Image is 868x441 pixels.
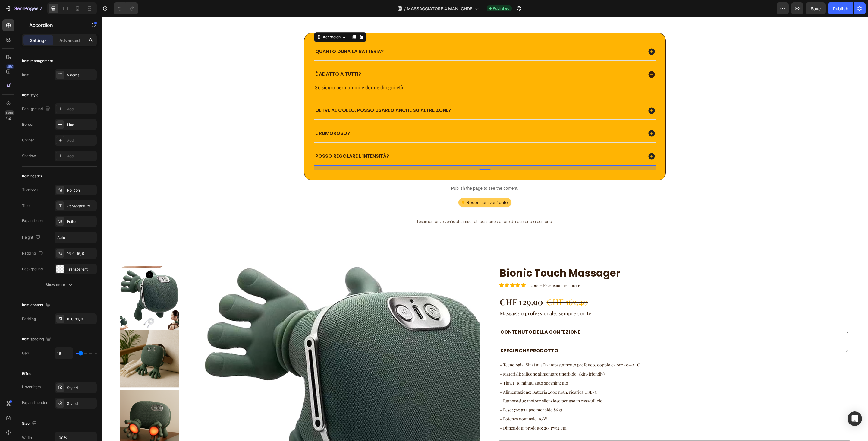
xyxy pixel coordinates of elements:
div: Undo/Redo [114,2,138,14]
div: Gap [22,351,29,356]
p: oltre al collo, posso usarlo anche su altre zone? [214,90,350,97]
div: Hover item [22,384,41,390]
div: Beta [5,110,14,115]
div: Transparent [67,267,95,272]
button: 7 [2,2,45,14]
span: - Dimensioni prodotto: 20×17×12 cm [398,408,465,414]
strong: CONTENUTO DELLA CONFEZIONE [399,312,479,319]
div: Paragraph 1* [67,203,95,209]
div: Edited [67,219,95,224]
div: Line [67,122,95,128]
p: Advanced [59,37,80,43]
span: Save [811,6,821,11]
span: - Tecnologia: Shiatsu 4D a impastamento profondo, doppio calore 40–45 °C [398,345,539,351]
div: Item spacing [22,335,52,343]
span: - Potenza nominale: 10 W [398,399,446,405]
span: - Materiali: Silicone alimentare (morbido, skin-friendly) [398,354,503,360]
p: 7 [39,5,42,12]
div: Item style [22,92,39,98]
span: / [404,5,406,12]
div: 5 items [67,72,95,78]
div: CHF 129.90 [398,279,442,291]
div: Title icon [22,187,38,192]
div: Open Intercom Messenger [848,411,862,426]
strong: SPECIFICHE PRODOTTO [399,330,457,337]
p: Sì, sicuro per uomini e donne di ogni età. [213,67,553,74]
div: Show more [46,282,74,288]
p: Publish the page to see the content. [5,168,762,175]
div: Size [22,420,38,428]
button: Save [806,2,826,14]
div: Accordion [220,17,240,23]
div: Add... [67,106,95,112]
p: Settings [30,37,47,43]
div: Recensioni verificate [357,181,410,190]
span: Published [493,6,509,11]
div: Add... [67,138,95,143]
input: Auto [55,348,73,359]
div: Padding [22,249,44,258]
button: increment [426,424,440,437]
div: Styled [67,401,95,406]
div: Corner [22,138,34,143]
p: È rumoroso? [214,113,248,120]
div: Border [22,122,34,127]
span: - Timer: 10 minuti auto spegnimento [398,363,467,369]
input: quantity [411,424,426,437]
button: Publish [828,2,853,14]
div: Add... [67,154,95,159]
button: decrement [398,424,411,437]
span: - Peso: 760 g (+ pad morbido 86 g) [398,390,461,396]
div: Background [22,266,43,272]
div: Item content [22,301,52,309]
input: Auto [55,232,96,243]
div: Expand header [22,400,48,405]
div: Title [22,203,30,208]
div: 16, 0, 16, 0 [67,251,95,256]
div: CHF 162.40 [445,279,487,291]
div: Effect [22,371,33,376]
div: Expand icon [22,218,43,224]
h1: Bionic Touch Massager [398,249,749,264]
button: Show more [22,279,97,290]
div: Item header [22,173,42,179]
div: Height [22,233,42,242]
div: Shadow [22,153,36,159]
iframe: Design area [102,17,868,441]
div: 450 [6,64,14,69]
div: Publish [833,5,848,12]
div: No icon [67,188,95,193]
div: Background [22,105,51,113]
div: 0, 0, 16, 0 [67,316,95,322]
button: Carousel Back Arrow [44,254,52,262]
div: Styled [67,385,95,391]
p: posso regolare l'intensità? [214,136,288,143]
span: MASSAGGIATORE 4 MANI CHDE [407,5,472,12]
span: - Alimentazione: Batteria 2000 mAh, ricarica USB-C [398,372,496,378]
p: Quanto dura la batteria? [214,32,282,38]
p: Accordion [29,21,80,29]
div: Item [22,72,30,78]
div: Item management [22,58,53,64]
div: Padding [22,316,36,322]
p: Massaggio professionale, sempre con te [398,293,748,300]
span: - Rumorosità: motore silenzioso per uso in casa/ufficio [398,381,501,387]
p: 3,000+ Recensioni verificate [428,265,479,271]
div: Width [22,435,32,440]
p: È adatto a tutti? [214,54,259,61]
p: Testimonianze verificate; i risultati possono variare da persona a persona. [9,202,757,208]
